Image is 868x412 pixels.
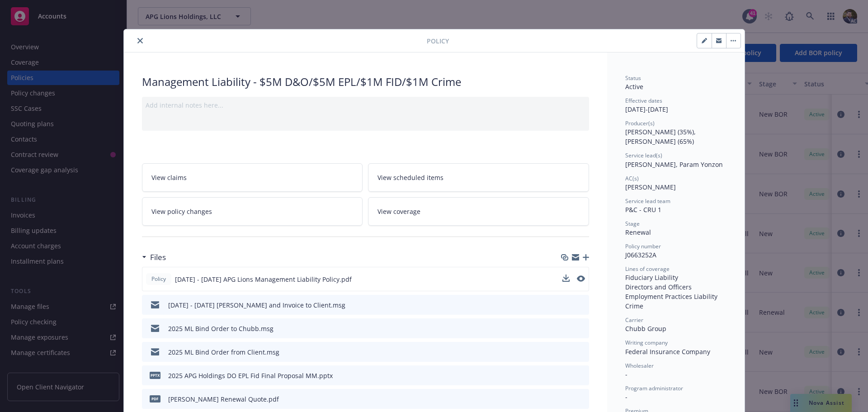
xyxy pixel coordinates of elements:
button: download file [563,394,570,404]
button: close [135,35,146,46]
span: Service lead team [625,197,670,205]
span: Policy [150,275,168,283]
button: download file [562,275,570,282]
span: Service lead(s) [625,152,662,159]
span: [PERSON_NAME] [625,183,676,191]
button: preview file [577,371,585,380]
button: download file [563,300,570,310]
h3: Files [150,251,166,263]
span: Active [625,82,643,91]
div: 2025 APG Holdings DO EPL Fid Final Proposal MM.pptx [168,371,333,380]
span: View scheduled items [377,173,443,182]
button: preview file [577,275,585,282]
span: Federal Insurance Company [625,347,710,356]
button: preview file [577,275,585,284]
span: [DATE] - [DATE] APG Lions Management Liability Policy.pdf [175,275,352,284]
span: Renewal [625,228,651,237]
div: Crime [625,301,726,311]
div: [PERSON_NAME] Renewal Quote.pdf [168,394,279,404]
a: View policy changes [142,197,363,226]
span: - [625,370,627,379]
span: [PERSON_NAME], Param Yonzon [625,160,723,169]
span: J0663252A [625,251,656,259]
span: - [625,393,627,401]
span: View claims [151,173,187,182]
span: Effective dates [625,97,662,104]
button: preview file [577,347,585,357]
div: [DATE] - [DATE] [625,97,726,114]
span: Lines of coverage [625,265,670,273]
span: Program administrator [625,384,683,392]
span: [PERSON_NAME] (35%), [PERSON_NAME] (65%) [625,128,698,146]
div: Directors and Officers [625,282,726,292]
div: Files [142,251,166,263]
div: Management Liability - $5M D&O/$5M EPL/$1M FID/$1M Crime [142,74,589,90]
span: Writing company [625,339,668,346]
span: Policy [427,36,449,46]
a: View scheduled items [368,163,589,192]
span: Stage [625,220,640,227]
span: Chubb Group [625,324,666,333]
span: AC(s) [625,175,639,182]
span: Carrier [625,316,643,324]
button: download file [563,347,570,357]
button: download file [563,371,570,380]
a: View coverage [368,197,589,226]
div: Employment Practices Liability [625,292,726,301]
span: Producer(s) [625,119,655,127]
span: View coverage [377,207,420,216]
span: View policy changes [151,207,212,216]
span: Policy number [625,242,661,250]
button: preview file [577,324,585,333]
button: preview file [577,394,585,404]
span: P&C - CRU 1 [625,205,661,214]
button: download file [563,324,570,333]
div: Add internal notes here... [146,100,585,110]
div: [DATE] - [DATE] [PERSON_NAME] and Invoice to Client.msg [168,300,345,310]
span: pptx [150,372,160,379]
span: Wholesaler [625,362,654,369]
div: 2025 ML Bind Order from Client.msg [168,347,279,357]
div: 2025 ML Bind Order to Chubb.msg [168,324,274,333]
div: Fiduciary Liability [625,273,726,282]
a: View claims [142,163,363,192]
button: preview file [577,300,585,310]
span: pdf [150,395,160,402]
span: Status [625,74,641,82]
button: download file [562,275,570,284]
